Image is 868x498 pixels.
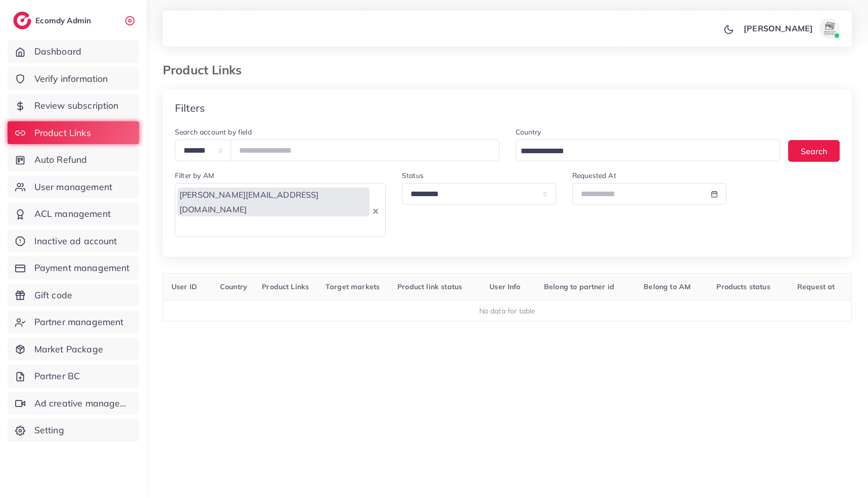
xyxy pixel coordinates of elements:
a: Verify information [8,67,139,90]
a: logoEcomdy Admin [13,12,94,29]
a: Ad creative management [8,392,139,415]
a: Product Links [8,121,139,145]
span: Product Links [262,282,309,291]
h2: Ecomdy Admin [35,16,94,25]
span: Auto Refund [34,153,87,166]
label: Status [402,170,424,180]
span: ACL management [34,207,111,220]
label: Filter by AM [175,170,214,180]
span: User ID [171,282,197,291]
span: Gift code [34,289,72,302]
a: Gift code [8,284,139,307]
span: Payment management [34,261,130,275]
button: Clear Selected [373,205,378,216]
span: Ad creative management [34,397,131,410]
label: Search account by field [175,127,252,137]
span: Verify information [34,72,108,85]
a: Market Package [8,338,139,361]
span: [PERSON_NAME][EMAIL_ADDRESS][DOMAIN_NAME] [177,188,370,217]
span: Product Links [34,126,91,140]
span: Country [220,282,247,291]
span: Belong to AM [644,282,691,291]
h3: Product Links [163,63,250,77]
span: Setting [34,424,64,437]
span: User management [34,180,112,194]
img: avatar [819,18,840,38]
button: Search [788,140,840,162]
label: Requested At [572,170,616,180]
label: Country [516,127,541,137]
span: Product link status [397,282,462,291]
div: Search for option [175,183,386,237]
a: Setting [8,419,139,442]
input: Search for option [176,218,371,234]
span: Belong to partner id [544,282,614,291]
img: logo [13,12,31,29]
span: Request at [797,282,835,291]
span: Inactive ad account [34,235,117,248]
div: Search for option [516,140,781,161]
a: Inactive ad account [8,230,139,253]
input: Search for option [517,144,767,159]
div: No data for table [169,306,846,316]
p: [PERSON_NAME] [744,22,813,34]
span: Partner BC [34,370,80,383]
a: Payment management [8,256,139,280]
span: User Info [489,282,520,291]
span: Dashboard [34,45,81,58]
h4: Filters [175,102,205,114]
a: Partner BC [8,365,139,388]
span: Market Package [34,343,103,356]
span: Target markets [326,282,380,291]
span: Partner management [34,315,124,329]
span: Review subscription [34,99,119,112]
span: Products status [716,282,770,291]
a: ACL management [8,202,139,225]
a: [PERSON_NAME]avatar [738,18,844,38]
a: Review subscription [8,94,139,117]
a: Partner management [8,310,139,334]
a: Dashboard [8,40,139,63]
a: User management [8,175,139,199]
a: Auto Refund [8,148,139,171]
